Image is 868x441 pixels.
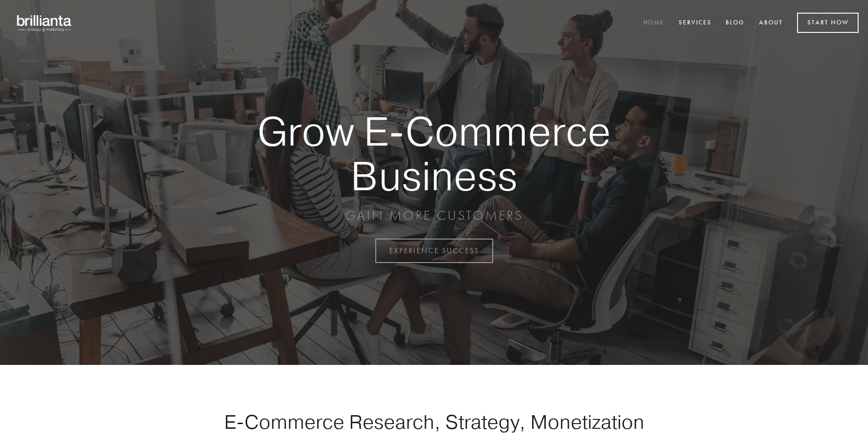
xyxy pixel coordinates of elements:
p: GAIN MORE CUSTOMERS [225,207,643,224]
a: EXPERIENCE SUCCESS [375,239,493,263]
a: About [753,15,789,31]
a: Home [637,15,670,31]
strong: Grow E-Commerce Business [225,109,643,198]
h1: E-Commerce Research, Strategy, Monetization [194,410,674,433]
a: Blog [720,15,751,31]
a: Start Now [797,13,859,33]
a: Services [673,15,718,31]
img: brillianta - research, strategy, marketing [9,9,80,37]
